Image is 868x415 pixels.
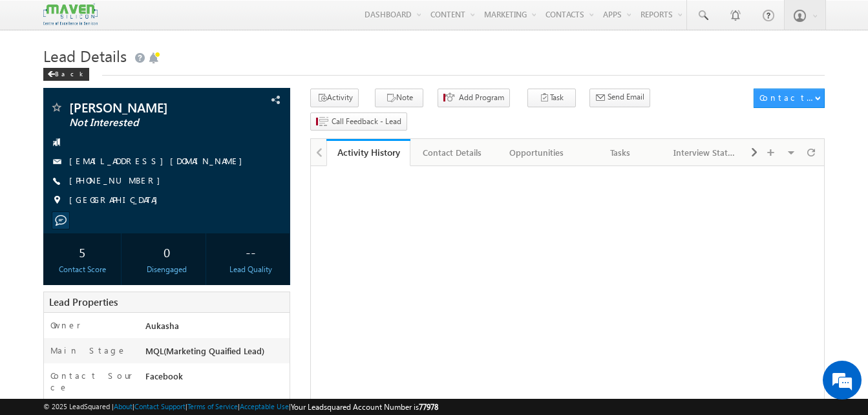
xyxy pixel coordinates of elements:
[421,145,483,160] div: Contact Details
[459,92,504,103] span: Add Program
[131,240,202,264] div: 0
[754,89,825,108] button: Contact Actions
[215,240,286,264] div: --
[410,139,494,166] a: Contact Details
[50,370,133,393] label: Contact Source
[240,402,289,410] a: Acceptable Use
[43,67,96,78] a: Back
[142,370,290,388] div: Facebook
[663,139,747,166] a: Interview Status
[134,402,185,410] a: Contact Support
[114,402,132,410] a: About
[375,89,423,107] button: Note
[69,175,167,187] span: [PHONE_NUMBER]
[43,401,438,413] span: © 2025 LeadSquared | | | | |
[215,264,286,275] div: Lead Quality
[69,194,164,207] span: [GEOGRAPHIC_DATA]
[142,345,290,363] div: MQL(Marketing Quaified Lead)
[589,89,650,107] button: Send Email
[187,402,238,410] a: Terms of Service
[438,89,510,107] button: Add Program
[145,320,179,331] span: Aukasha
[310,112,407,131] button: Call Feedback - Lead
[49,295,118,308] span: Lead Properties
[69,155,249,166] a: [EMAIL_ADDRESS][DOMAIN_NAME]
[43,45,127,66] span: Lead Details
[527,89,576,107] button: Task
[43,68,89,81] div: Back
[759,92,814,103] div: Contact Actions
[589,145,651,160] div: Tasks
[47,240,118,264] div: 5
[332,116,401,127] span: Call Feedback - Lead
[505,145,567,160] div: Opportunities
[336,146,401,158] div: Activity History
[673,145,736,160] div: Interview Status
[69,101,221,114] span: [PERSON_NAME]
[419,402,438,412] span: 77978
[50,319,81,331] label: Owner
[579,139,663,166] a: Tasks
[326,139,410,166] a: Activity History
[608,91,644,103] span: Send Email
[291,402,438,412] span: Your Leadsquared Account Number is
[43,3,98,26] img: Custom Logo
[310,89,359,107] button: Activity
[47,264,118,275] div: Contact Score
[50,345,127,356] label: Main Stage
[69,116,221,129] span: Not Interested
[495,139,579,166] a: Opportunities
[131,264,202,275] div: Disengaged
